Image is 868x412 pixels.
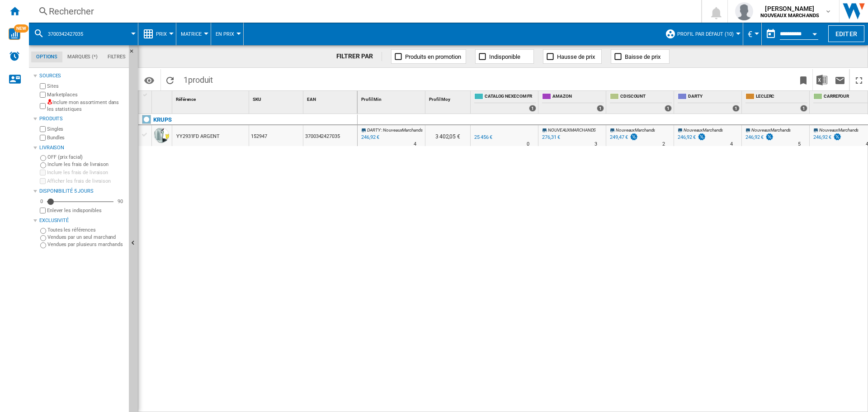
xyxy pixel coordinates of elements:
[161,69,179,90] button: Recharger
[381,128,422,133] span: : NouveauxMarchands
[489,53,520,60] span: Indisponible
[47,134,125,141] label: Bundles
[115,198,125,205] div: 90
[688,93,740,101] span: DARTY
[475,49,534,64] button: Indisponible
[40,178,46,184] input: Afficher les frais de livraison
[684,128,723,133] span: NouveauxMarchands
[47,99,52,104] img: mysite-not-bg-18x18.png
[611,49,670,64] button: Baisse de prix
[751,128,791,133] span: NouveauxMarchands
[527,140,529,149] div: Délai de livraison : 0 jour
[472,91,538,114] div: CATALOG NEXECOM FR 1 offers sold by CATALOG NEXECOM FR
[828,25,864,42] button: Editer
[542,134,560,140] div: 276,31 €
[47,154,125,161] label: OFF (prix facial)
[557,53,595,60] span: Hausse de prix
[676,133,706,142] div: 246,92 €
[609,133,638,142] div: 249,47 €
[730,140,733,149] div: Délai de livraison : 4 jours
[798,140,801,149] div: Délai de livraison : 5 jours
[40,162,46,168] input: Inclure les frais de livraison
[414,140,416,149] div: Délai de livraison : 4 jours
[676,91,741,114] div: DARTY 1 offers sold by DARTY
[744,91,809,114] div: LECLERC 1 offers sold by LECLERC
[427,91,470,105] div: Sort None
[629,133,638,141] img: promotionV3.png
[40,135,46,141] input: Bundles
[40,228,46,234] input: Toutes les références
[62,52,103,62] md-tab-item: Marques (*)
[665,105,672,112] div: 1 offers sold by CDISCOUNT
[179,69,217,88] span: 1
[9,28,20,40] img: wise-card.svg
[47,99,125,113] label: Inclure mon assortiment dans les statistiques
[33,23,133,45] div: 3700342427035
[14,24,28,33] span: NEW
[831,69,849,90] button: Envoyer ce rapport par email
[40,100,46,112] input: Inclure mon assortiment dans les statistiques
[249,125,303,146] div: 152947
[732,105,740,112] div: 1 offers sold by DARTY
[405,53,461,60] span: Produits en promotion
[807,24,823,41] button: Open calendar
[540,91,606,114] div: AMAZON 1 offers sold by AMAZON
[47,207,125,214] label: Enlever les indisponibles
[543,49,602,64] button: Hausse de prix
[745,134,764,140] div: 246,92 €
[427,91,470,105] div: Profil Moy Sort None
[154,91,172,105] div: Sort None
[748,29,752,39] span: €
[253,97,261,102] span: SKU
[188,75,213,85] span: produit
[39,188,125,195] div: Disponibilité 5 Jours
[39,144,125,152] div: Livraison
[47,241,125,248] label: Vendues par plusieurs marchands
[794,69,812,90] button: Créer un favoris
[140,72,158,88] button: Options
[813,134,831,140] div: 246,92 €
[40,208,46,213] input: Afficher les frais de livraison
[760,13,820,19] b: NOUVEAUX MARCHANDS
[850,69,868,90] button: Plein écran
[608,91,674,114] div: CDISCOUNT 1 offers sold by CDISCOUNT
[833,133,842,141] img: promotionV3.png
[307,97,316,102] span: EAN
[40,235,46,241] input: Vendues par un seul marchand
[143,23,171,45] div: Prix
[616,128,655,133] span: NouveauxMarchands
[47,91,125,98] label: Marketplaces
[48,23,92,45] button: 3700342427035
[735,2,753,20] img: profile.jpg
[39,115,125,123] div: Produits
[47,161,125,168] label: Inclure les frais de livraison
[760,4,820,13] span: [PERSON_NAME]
[425,125,470,146] div: 3 402,05 €
[40,83,46,89] input: Sites
[552,93,604,101] span: AMAZON
[129,45,140,62] button: Masquer
[47,234,125,241] label: Vendues par un seul marchand
[744,133,774,142] div: 246,92 €
[361,97,382,102] span: Profil Min
[49,5,678,18] div: Rechercher
[336,52,382,61] div: FILTRER PAR
[743,23,762,45] md-menu: Currency
[251,91,303,105] div: SKU Sort None
[697,133,706,141] img: promotionV3.png
[662,140,665,149] div: Délai de livraison : 2 jours
[748,23,757,45] button: €
[40,126,46,132] input: Singles
[597,105,604,112] div: 1 offers sold by AMAZON
[251,91,303,105] div: Sort None
[473,133,492,142] div: 25 456 €
[625,53,660,60] span: Baisse de prix
[665,23,738,45] div: Profil par défaut (10)
[529,105,536,112] div: 1 offers sold by CATALOG NEXECOM FR
[305,91,357,105] div: EAN Sort None
[47,178,125,185] label: Afficher les frais de livraison
[47,83,125,90] label: Sites
[103,52,131,62] md-tab-item: Filtres
[391,49,466,64] button: Produits en promotion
